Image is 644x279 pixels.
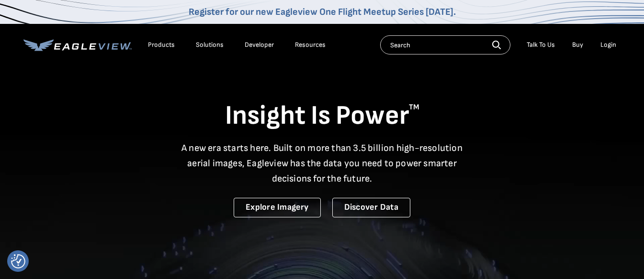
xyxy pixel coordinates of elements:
a: Explore Imagery [234,198,321,217]
img: Revisit consent button [11,254,25,268]
div: Solutions [196,41,224,49]
button: Consent Preferences [11,254,25,268]
a: Developer [245,41,274,49]
a: Discover Data [332,198,410,217]
a: Register for our new Eagleview One Flight Meetup Series [DATE]. [189,6,456,18]
div: Products [148,41,175,49]
a: Buy [572,41,583,49]
div: Login [600,41,616,49]
div: Resources [295,41,326,49]
sup: TM [409,103,419,112]
div: Talk To Us [527,41,555,49]
h1: Insight Is Power [23,99,621,133]
input: Search [380,35,510,54]
p: A new era starts here. Built on more than 3.5 billion high-resolution aerial images, Eagleview ha... [176,140,469,186]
